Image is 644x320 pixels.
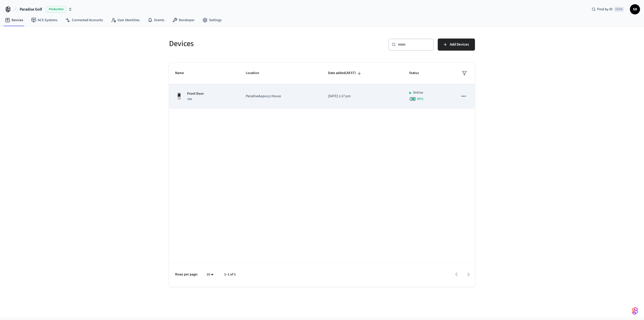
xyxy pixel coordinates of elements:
[630,4,640,14] button: SD
[413,90,423,95] p: Online
[450,41,469,48] span: Add Devices
[187,91,204,96] p: Front Door
[187,97,192,101] span: Yale
[417,96,424,101] span: 88 %
[61,16,107,25] a: Connected Accounts
[175,69,190,77] span: Name
[20,6,42,12] span: Paradise Golf
[169,39,319,49] h5: Devices
[438,39,475,51] button: Add Devices
[1,16,27,25] a: Devices
[632,307,638,315] img: SeamLogoGradient.69752ec5.svg
[630,5,639,14] span: SD
[27,16,61,25] a: ACS Systems
[175,92,183,100] img: Yale Assure Touchscreen Wifi Smart Lock, Satin Nickel, Front
[409,69,425,77] span: Status
[246,94,316,99] p: Paradise&apos;s House
[107,16,144,25] a: User Identities
[328,94,397,99] p: [DATE] 1:17 pm
[46,6,66,13] span: Production
[588,5,628,14] div: Find by IDCtrl K
[175,272,198,277] p: Rows per page:
[198,16,226,25] a: Settings
[204,271,216,278] div: 10
[144,16,168,25] a: Events
[169,63,475,109] table: sticky table
[246,69,266,77] span: Location
[328,69,363,77] span: Date added(AEST)
[614,7,624,12] span: Ctrl K
[597,7,613,12] span: Find by ID
[168,16,198,25] a: Developer
[224,272,236,277] p: 1–1 of 1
